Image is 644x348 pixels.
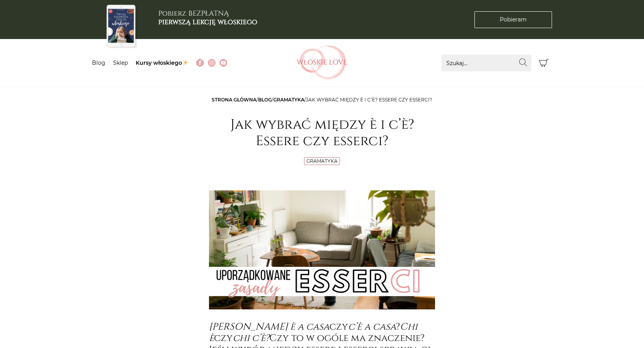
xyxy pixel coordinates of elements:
[212,97,432,103] span: / / /
[258,97,272,103] a: Blog
[442,55,531,71] input: Szukaj...
[92,59,105,66] a: Blog
[306,158,338,164] a: Gramatyka
[474,11,552,28] a: Pobieram
[209,117,435,149] h1: Jak wybrać między è i c’è? Essere czy esserci?
[535,55,552,71] button: Koszyk
[306,97,432,103] span: Jak wybrać między è i c’è? Essere czy esserci?
[233,332,269,344] em: chi c’è?
[209,320,329,333] em: [PERSON_NAME] è a casa
[158,9,257,26] h3: Pobierz BEZPŁATNĄ
[297,45,347,80] img: Włoskielove
[113,59,128,66] a: Sklep
[158,17,257,27] b: pierwszą lekcję włoskiego
[209,320,418,344] em: Chi è
[182,60,188,65] img: ✨
[500,16,527,24] span: Pobieram
[136,59,188,66] a: Kursy włoskiego
[212,97,257,103] a: Strona główna
[348,320,396,333] em: c’è a casa
[273,97,304,103] a: Gramatyka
